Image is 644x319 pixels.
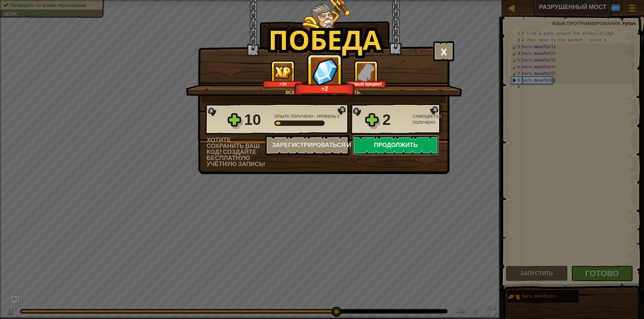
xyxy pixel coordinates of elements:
span: 5 [337,113,339,119]
div: +10 [264,81,302,86]
div: Новый предмет [347,81,385,86]
div: 10 [244,109,270,131]
div: Всегда есть обходной путь. [218,89,429,96]
img: Опыта получено [274,66,292,79]
div: Хотите сохранить ваш код? Создайте бесплатную учётную запись! [207,137,265,167]
img: Самоцветов получено [309,55,341,88]
button: × [433,41,454,61]
img: Новый предмет [357,63,375,82]
div: - [274,113,339,119]
button: Продолжить [353,135,439,155]
h1: Победа [268,25,381,54]
div: Самоцветов получено [413,113,443,126]
button: Зарегистрироваться и сохранить [265,135,349,155]
span: Опыта получено [274,113,314,119]
div: 2 [382,109,409,131]
div: +2 [296,85,353,92]
span: Уровень [316,113,337,119]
